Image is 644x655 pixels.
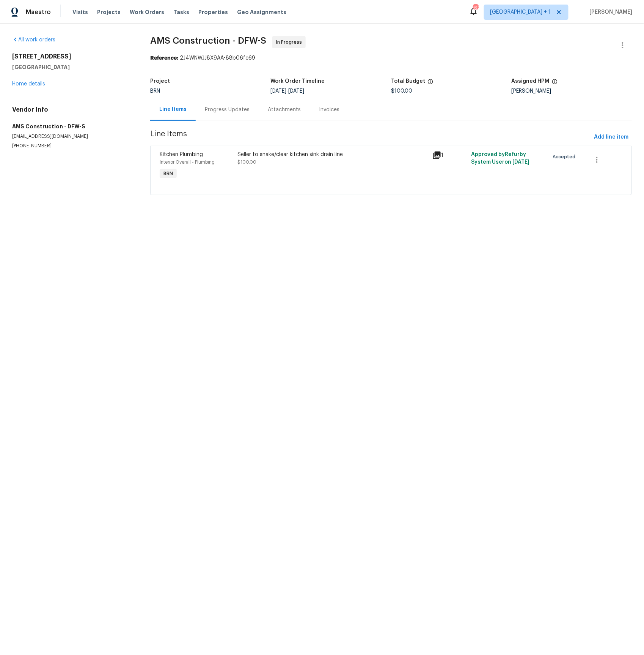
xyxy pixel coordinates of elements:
[12,53,132,60] h2: [STREET_ADDRESS]
[12,123,132,130] h5: AMS Construction - DFW-S
[150,79,170,84] h5: Project
[391,88,412,94] span: $100.00
[427,79,434,88] span: The total cost of line items that have been proposed by Opendoor. This sum includes line items th...
[237,160,256,164] span: $100.00
[97,8,121,16] span: Projects
[512,159,529,165] span: [DATE]
[160,152,203,157] span: Kitchen Plumbing
[471,152,529,165] span: Approved by Refurby System User on
[237,151,427,158] div: Seller to snake/clear kitchen sink drain line
[72,8,88,16] span: Visits
[271,88,305,94] span: -
[587,8,633,16] span: [PERSON_NAME]
[150,130,591,144] span: Line Items
[552,79,558,88] span: The hpm assigned to this work order.
[512,79,550,84] h5: Assigned HPM
[553,153,579,161] span: Accepted
[159,106,187,113] div: Line Items
[150,88,160,94] span: BRN
[237,8,286,16] span: Geo Assignments
[150,36,266,45] span: AMS Construction - DFW-S
[198,8,228,16] span: Properties
[271,88,287,94] span: [DATE]
[130,8,164,16] span: Work Orders
[12,143,132,149] p: [PHONE_NUMBER]
[12,37,55,43] a: All work orders
[160,160,215,164] span: Interior Overall - Plumbing
[594,133,629,142] span: Add line item
[12,133,132,140] p: [EMAIL_ADDRESS][DOMAIN_NAME]
[268,106,301,114] div: Attachments
[490,8,551,16] span: [GEOGRAPHIC_DATA] + 1
[12,63,132,71] h5: [GEOGRAPHIC_DATA]
[319,106,339,114] div: Invoices
[276,38,305,46] span: In Progress
[12,106,132,114] h4: Vendor Info
[150,54,632,62] div: 2J4WNWJJ8X9AA-88b06fc69
[432,151,467,160] div: 1
[160,170,176,177] span: BRN
[391,79,425,84] h5: Total Budget
[271,79,325,84] h5: Work Order Timeline
[150,55,178,61] b: Reference:
[12,81,45,87] a: Home details
[473,5,478,12] div: 129
[289,88,305,94] span: [DATE]
[512,88,632,94] div: [PERSON_NAME]
[591,130,632,144] button: Add line item
[173,9,189,15] span: Tasks
[26,8,51,16] span: Maestro
[205,106,250,114] div: Progress Updates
